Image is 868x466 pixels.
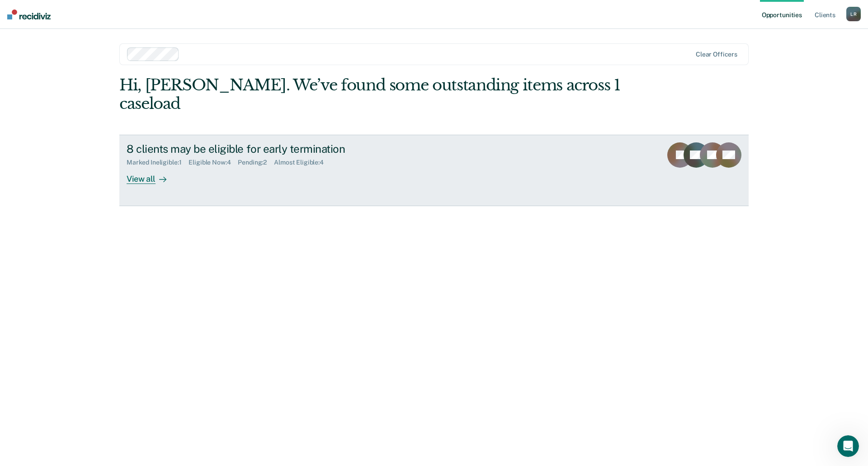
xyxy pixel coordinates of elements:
[119,76,623,113] div: Hi, [PERSON_NAME]. We’ve found some outstanding items across 1 caseload
[238,159,274,166] div: Pending : 2
[127,142,444,155] div: 8 clients may be eligible for early termination
[7,9,51,19] img: Recidiviz
[274,159,331,166] div: Almost Eligible : 4
[696,51,737,58] div: Clear officers
[189,159,238,166] div: Eligible Now : 4
[837,435,859,457] iframe: Intercom live chat
[127,166,177,184] div: View all
[119,135,749,206] a: 8 clients may be eligible for early terminationMarked Ineligible:1Eligible Now:4Pending:2Almost E...
[846,7,861,21] button: LR
[127,159,189,166] div: Marked Ineligible : 1
[846,7,861,21] div: L R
